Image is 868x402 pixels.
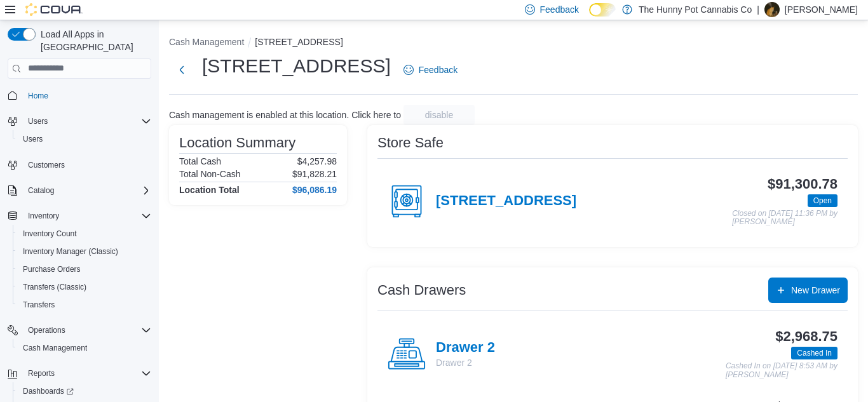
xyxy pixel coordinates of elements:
span: Operations [23,323,151,338]
span: Customers [28,160,65,170]
button: Catalog [23,183,59,198]
h4: Location Total [179,185,240,195]
span: Cash Management [23,343,87,353]
button: Reports [3,365,156,382]
span: Operations [28,325,65,335]
button: Users [23,114,53,129]
span: Inventory [28,211,59,221]
h3: $2,968.75 [775,329,837,344]
h1: [STREET_ADDRESS] [202,53,391,79]
button: Catalog [3,182,156,199]
span: Feedback [419,64,458,76]
button: disable [403,105,475,125]
span: Reports [23,366,151,381]
span: Catalog [28,185,54,196]
a: Inventory Manager (Classic) [18,244,123,259]
span: Feedback [540,3,579,16]
button: Operations [3,321,156,339]
a: Feedback [398,57,463,83]
p: [PERSON_NAME] [785,2,858,17]
span: Home [23,88,151,104]
span: Open [808,194,837,207]
button: Users [3,112,156,130]
div: Arvin Ayala [764,2,780,17]
a: Home [23,88,53,104]
span: Cashed In [797,347,832,359]
button: Inventory [23,208,64,224]
p: $91,828.21 [292,169,337,179]
h4: $96,086.19 [292,185,337,195]
a: Cash Management [18,340,92,356]
span: Customers [23,157,151,173]
button: Inventory Manager (Classic) [13,243,156,260]
span: Cash Management [18,340,151,356]
h3: Location Summary [179,135,295,151]
span: Catalog [23,183,151,198]
button: Purchase Orders [13,260,156,278]
span: Transfers [23,300,55,310]
h3: Cash Drawers [377,283,466,298]
button: Reports [23,366,60,381]
button: Transfers [13,296,156,314]
button: Cash Management [169,37,244,47]
p: $4,257.98 [297,156,337,166]
p: Drawer 2 [436,356,495,369]
h3: Store Safe [377,135,444,151]
span: Inventory [23,208,151,224]
span: Inventory Manager (Classic) [18,244,151,259]
button: Operations [23,323,71,338]
span: Purchase Orders [23,264,81,274]
img: Cova [25,3,83,16]
a: Users [18,131,48,147]
p: Closed on [DATE] 11:36 PM by [PERSON_NAME] [732,210,837,227]
a: Dashboards [13,382,156,400]
span: Load All Apps in [GEOGRAPHIC_DATA] [36,28,151,53]
h6: Total Cash [179,156,221,166]
span: Open [813,195,832,206]
span: Users [23,134,43,144]
p: | [757,2,759,17]
button: Inventory [3,207,156,225]
span: Inventory Count [18,226,151,241]
span: Users [28,116,48,126]
h4: [STREET_ADDRESS] [436,193,576,210]
button: Cash Management [13,339,156,357]
span: Dashboards [18,384,151,399]
button: Next [169,57,194,83]
button: Transfers (Classic) [13,278,156,296]
span: Dark Mode [589,17,590,17]
span: Reports [28,368,55,379]
span: Inventory Count [23,229,77,239]
a: Purchase Orders [18,262,86,277]
p: Cash management is enabled at this location. Click here to [169,110,401,120]
a: Inventory Count [18,226,82,241]
a: Transfers [18,297,60,312]
button: Home [3,86,156,105]
button: [STREET_ADDRESS] [255,37,342,47]
span: Transfers [18,297,151,312]
span: New Drawer [791,284,840,297]
a: Customers [23,157,70,173]
span: Users [18,131,151,147]
h6: Total Non-Cash [179,169,241,179]
p: Cashed In on [DATE] 8:53 AM by [PERSON_NAME] [726,362,837,379]
a: Dashboards [18,384,79,399]
span: Users [23,114,151,129]
span: Transfers (Classic) [23,282,86,292]
span: Home [28,91,48,101]
p: The Hunny Pot Cannabis Co [639,2,752,17]
span: Inventory Manager (Classic) [23,246,118,257]
span: Dashboards [23,386,74,396]
button: New Drawer [768,278,848,303]
span: disable [425,109,453,121]
nav: An example of EuiBreadcrumbs [169,36,858,51]
span: Transfers (Classic) [18,279,151,295]
button: Users [13,130,156,148]
a: Transfers (Classic) [18,279,92,295]
h4: Drawer 2 [436,340,495,356]
button: Inventory Count [13,225,156,243]
h3: $91,300.78 [768,177,837,192]
input: Dark Mode [589,3,616,17]
span: Purchase Orders [18,262,151,277]
button: Customers [3,156,156,174]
